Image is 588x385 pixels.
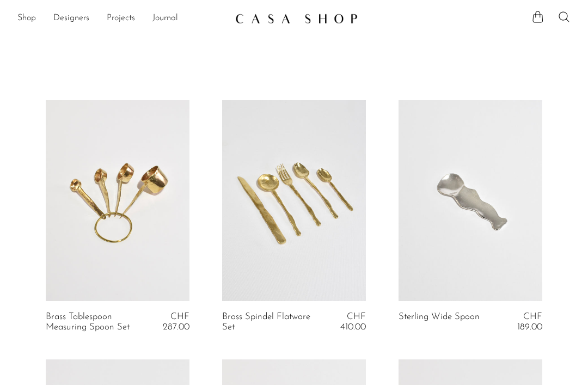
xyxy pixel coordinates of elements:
[152,11,178,26] a: Journal
[107,11,135,26] a: Projects
[53,11,89,26] a: Designers
[17,9,226,28] ul: NEW HEADER MENU
[340,312,366,331] span: CHF 410.00
[399,312,480,332] a: Sterling Wide Spoon
[163,312,189,331] span: CHF 287.00
[17,9,226,28] nav: Desktop navigation
[46,312,140,332] a: Brass Tablespoon Measuring Spoon Set
[222,312,316,332] a: Brass Spindel Flatware Set
[17,11,36,26] a: Shop
[517,312,542,331] span: CHF 189.00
